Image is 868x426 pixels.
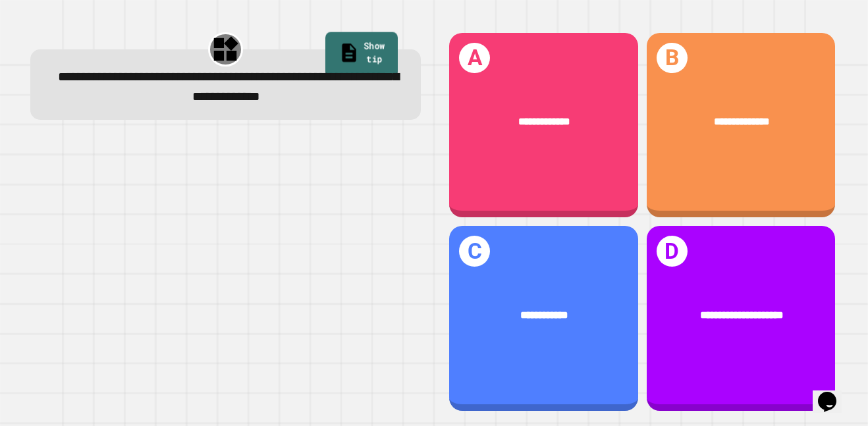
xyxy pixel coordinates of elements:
h1: A [459,43,490,74]
a: Show tip [325,32,398,77]
iframe: chat widget [813,373,855,413]
h1: C [459,236,490,267]
h1: D [657,236,688,267]
h1: B [657,43,688,74]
